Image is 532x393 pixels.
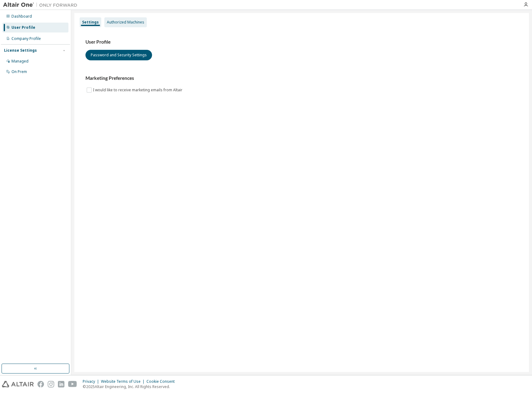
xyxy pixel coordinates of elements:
div: Cookie Consent [146,379,178,384]
div: Settings [82,20,99,25]
img: linkedin.svg [58,381,64,387]
label: I would like to receive marketing emails from Altair [93,86,184,94]
h3: User Profile [85,39,518,45]
img: instagram.svg [48,381,54,387]
div: User Profile [11,25,35,30]
p: © 2025 Altair Engineering, Inc. All Rights Reserved. [83,384,178,389]
img: Altair One [3,2,81,8]
img: facebook.svg [37,381,44,387]
div: On Prem [11,69,27,74]
div: License Settings [4,48,37,53]
div: Website Terms of Use [101,379,146,384]
div: Company Profile [11,36,41,41]
h3: Marketing Preferences [85,75,518,81]
img: altair_logo.svg [2,381,34,387]
div: Privacy [83,379,101,384]
div: Authorized Machines [107,20,144,25]
button: Password and Security Settings [85,50,152,60]
div: Dashboard [11,14,32,19]
img: youtube.svg [68,381,77,387]
div: Managed [11,59,28,64]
